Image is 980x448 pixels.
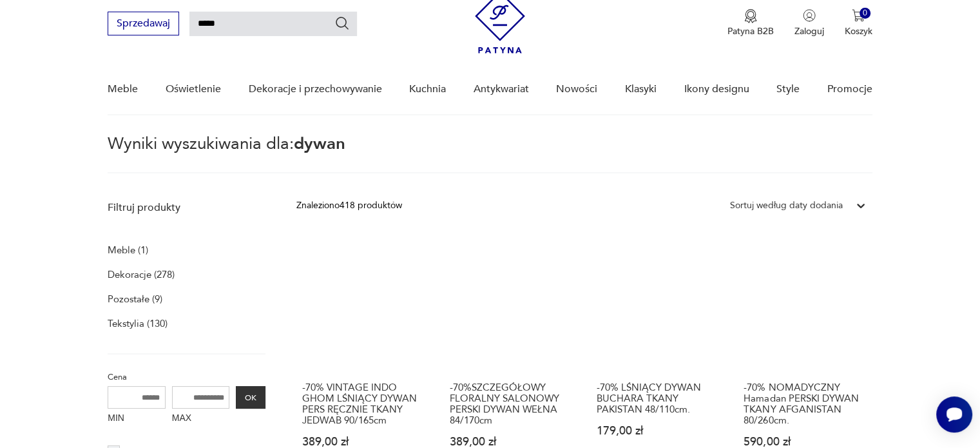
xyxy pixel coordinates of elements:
p: Zaloguj [794,25,824,37]
img: Ikona medalu [744,9,757,23]
p: Koszyk [845,25,872,37]
p: 179,00 zł [597,425,719,436]
p: Wyniki wyszukiwania dla: [108,136,872,173]
h3: -70%SZCZEGÓŁOWY FLORALNY SALONOWY PERSKI DYWAN WEŁNA 84/170cm [450,382,572,426]
p: Filtruj produkty [108,200,265,215]
span: dywan [294,132,345,155]
a: Meble [108,64,138,114]
div: 0 [860,8,870,19]
label: MIN [108,409,166,429]
a: Ikona medaluPatyna B2B [727,9,774,37]
button: 0Koszyk [845,9,872,37]
a: Pozostałe (9) [108,290,162,308]
a: Ikony designu [684,64,749,114]
h3: -70% VINTAGE INDO GHOM LŚNIĄCY DYWAN PERS RĘCZNIE TKANY JEDWAB 90/165cm [302,382,425,426]
iframe: Smartsupp widget button [936,396,972,433]
a: Tekstylia (130) [108,315,168,333]
a: Dekoracje (278) [108,266,175,284]
p: 389,00 zł [302,436,425,447]
div: Znaleziono 418 produktów [296,199,402,213]
a: Antykwariat [474,64,529,114]
a: Style [776,64,800,114]
div: Sortuj według daty dodania [730,199,843,213]
h3: -70% NOMADYCZNY Hamadan PERSKI DYWAN TKANY AFGANISTAN 80/260cm. [744,382,866,426]
a: Klasyki [625,64,657,114]
a: Promocje [827,64,872,114]
p: Cena [108,370,265,384]
a: Sprzedawaj [108,20,179,29]
a: Meble (1) [108,241,148,259]
button: Patyna B2B [727,9,774,37]
p: 389,00 zł [450,436,572,447]
h3: -70% LŚNIĄCY DYWAN BUCHARA TKANY PAKISTAN 48/110cm. [597,382,719,415]
button: Zaloguj [794,9,824,37]
button: Sprzedawaj [108,12,179,35]
button: Szukaj [334,15,350,31]
a: Oświetlenie [166,64,221,114]
img: Ikonka użytkownika [803,9,816,22]
img: Ikona koszyka [852,9,865,22]
p: 590,00 zł [744,436,866,447]
a: Nowości [556,64,597,114]
label: MAX [172,409,230,429]
a: Kuchnia [409,64,446,114]
button: OK [236,386,265,409]
p: Patyna B2B [727,25,774,37]
a: Dekoracje i przechowywanie [248,64,381,114]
